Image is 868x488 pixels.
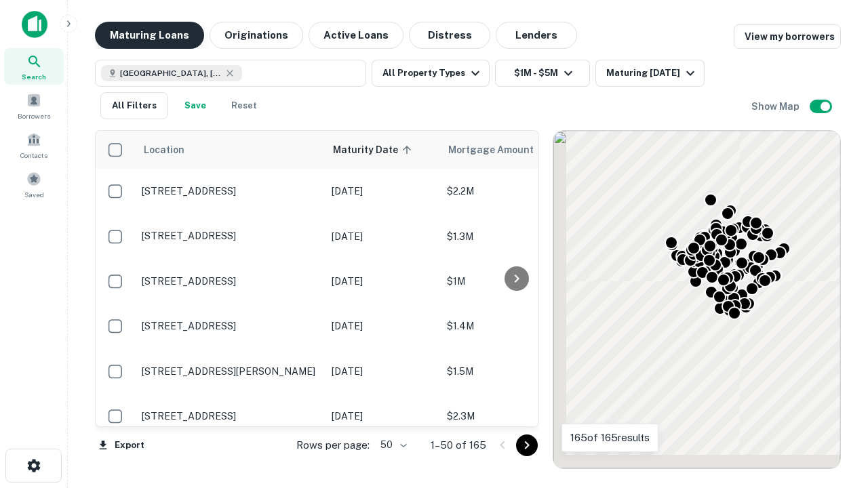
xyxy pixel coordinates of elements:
p: $1.3M [447,229,583,244]
button: Distress [409,22,490,49]
h6: Show Map [751,99,802,114]
p: $1.5M [447,364,583,379]
p: $1.4M [447,319,583,333]
a: View my borrowers [734,24,841,49]
span: Location [143,142,184,158]
th: Mortgage Amount [440,131,589,169]
p: Rows per page: [296,437,370,453]
button: Lenders [496,22,577,49]
th: Location [135,131,325,169]
span: [GEOGRAPHIC_DATA], [GEOGRAPHIC_DATA], [GEOGRAPHIC_DATA] [120,67,222,79]
p: [DATE] [332,184,433,199]
p: [STREET_ADDRESS] [142,230,318,242]
p: [DATE] [332,229,433,244]
span: Borrowers [18,110,50,121]
span: Mortgage Amount [448,142,551,158]
button: [GEOGRAPHIC_DATA], [GEOGRAPHIC_DATA], [GEOGRAPHIC_DATA] [95,60,366,87]
button: Save your search to get updates of matches that match your search criteria. [174,92,217,119]
p: [DATE] [332,409,433,424]
p: [STREET_ADDRESS] [142,275,318,287]
iframe: Chat Widget [800,380,868,445]
button: Maturing Loans [95,22,204,49]
p: 165 of 165 results [570,430,650,446]
a: Contacts [4,127,64,163]
div: 50 [375,435,409,455]
p: $2.3M [447,409,583,424]
img: capitalize-icon.png [22,11,47,38]
div: 0 0 [553,131,840,468]
button: Export [95,435,148,455]
span: Maturity Date [333,142,416,158]
button: Go to next page [516,434,538,456]
p: [STREET_ADDRESS] [142,320,318,332]
p: 1–50 of 165 [431,437,486,453]
div: Maturing [DATE] [606,65,698,81]
a: Search [4,48,64,85]
button: Maturing [DATE] [595,60,705,87]
p: [STREET_ADDRESS] [142,185,318,197]
p: [DATE] [332,364,433,379]
p: [STREET_ADDRESS][PERSON_NAME] [142,365,318,378]
a: Borrowers [4,87,64,124]
span: Contacts [20,150,47,161]
th: Maturity Date [325,131,440,169]
a: Saved [4,166,64,203]
button: Reset [222,92,266,119]
p: [STREET_ADDRESS] [142,410,318,422]
button: Active Loans [309,22,403,49]
button: Originations [210,22,303,49]
button: All Property Types [372,60,490,87]
button: $1M - $5M [495,60,590,87]
p: $1M [447,274,583,289]
span: Search [22,71,46,82]
p: $2.2M [447,184,583,199]
p: [DATE] [332,274,433,289]
button: All Filters [100,92,168,119]
p: [DATE] [332,319,433,333]
span: Saved [24,189,44,200]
